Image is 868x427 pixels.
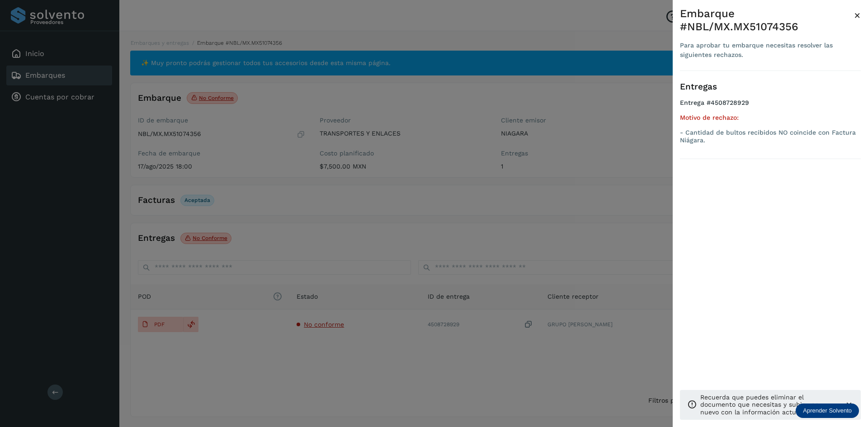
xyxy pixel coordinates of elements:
[680,114,861,122] h5: Motivo de rechazo:
[680,82,861,92] h3: Entregas
[680,41,854,60] div: Para aprobar tu embarque necesitas resolver las siguientes rechazos.
[854,7,861,23] button: Close
[803,407,852,414] p: Aprender Solvento
[680,7,854,33] div: Embarque #NBL/MX.MX51074356
[700,394,837,416] p: Recuerda que puedes eliminar el documento que necesitas y subir uno nuevo con la información actu...
[680,129,861,144] p: - Cantidad de bultos recibidos NO coincide con Factura Niágara.
[854,9,861,22] span: ×
[796,404,859,418] div: Aprender Solvento
[680,99,861,114] h4: Entrega #4508728929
